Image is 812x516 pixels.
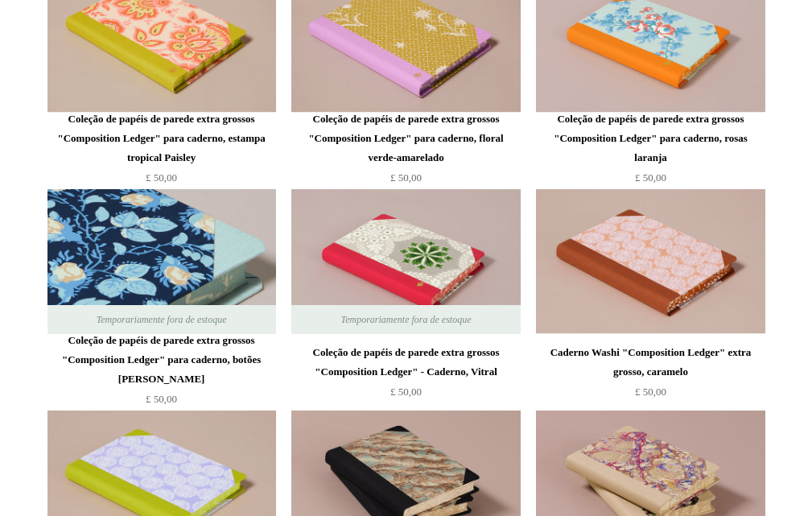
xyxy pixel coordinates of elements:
[536,343,765,409] a: Caderno Washi "Composition Ledger" extra grosso, caramelo £ 50,00
[47,189,276,334] a: Coleção de papéis de parede extra grossos "Composition Ledger" para caderno, botões de rosa azuis...
[635,171,666,184] font: £ 50,00
[536,189,765,334] a: Caderno Washi "Composition Ledger" extra grosso, caramelo Caderno Washi "Composition Ledger" extr...
[550,346,752,378] font: Caderno Washi "Composition Ledger" extra grosso, caramelo
[146,393,177,405] font: £ 50,00
[554,113,748,163] font: Coleção de papéis de parede extra grossos "Composition Ledger" para caderno, rosas laranja
[291,189,520,334] img: Coleção de papéis de parede extra grossos "Composition Ledger" - Caderno, Vitral
[308,113,503,163] font: Coleção de papéis de parede extra grossos "Composition Ledger" para caderno, floral verde-amarelado
[390,171,422,184] font: £ 50,00
[47,189,276,334] img: Coleção de papéis de parede extra grossos "Composition Ledger" para caderno, botões de rosa azuis
[47,331,276,409] a: Coleção de papéis de parede extra grossos "Composition Ledger" para caderno, botões [PERSON_NAME]...
[97,314,227,325] font: Temporariamente fora de estoque
[536,109,765,188] a: Coleção de papéis de parede extra grossos "Composition Ledger" para caderno, rosas laranja £ 50,00
[341,314,472,325] font: Temporariamente fora de estoque
[291,109,520,188] a: Coleção de papéis de parede extra grossos "Composition Ledger" para caderno, floral verde-amarela...
[58,113,266,163] font: Coleção de papéis de parede extra grossos "Composition Ledger" para caderno, estampa tropical Pai...
[62,334,261,385] font: Coleção de papéis de parede extra grossos "Composition Ledger" para caderno, botões [PERSON_NAME]
[536,189,765,334] img: Caderno Washi "Composition Ledger" extra grosso, caramelo
[291,343,520,409] a: Coleção de papéis de parede extra grossos "Composition Ledger" - Caderno, Vitral £ 50,00
[635,386,666,398] font: £ 50,00
[291,189,520,334] a: Coleção de papéis de parede extra grossos "Composition Ledger" - Caderno, Vitral Coleção de papéi...
[390,386,422,398] font: £ 50,00
[146,171,177,184] font: £ 50,00
[47,109,276,188] a: Coleção de papéis de parede extra grossos "Composition Ledger" para caderno, estampa tropical Pai...
[313,346,500,378] font: Coleção de papéis de parede extra grossos "Composition Ledger" - Caderno, Vitral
